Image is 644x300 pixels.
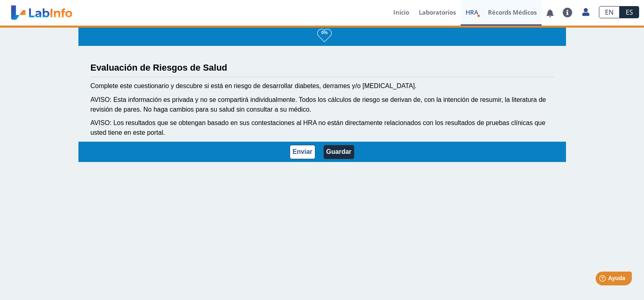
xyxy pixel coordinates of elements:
div: AVISO: Esta información es privada y no se compartirá individualmente. Todos los cálculos de ries... [91,95,554,114]
div: Complete este cuestionario y descubre si está en riesgo de desarrollar diabetes, derrames y/o [ME... [91,81,554,91]
div: AVISO: Los resultados que se obtengan basado en sus contestaciones al HRA no están directamente r... [91,118,554,138]
button: Enviar [290,145,315,159]
button: Guardar [323,145,354,159]
h3: Evaluación de Riesgos de Salud [91,63,554,73]
span: HRA [466,8,478,16]
h3: 0% [317,28,332,38]
iframe: Help widget launcher [572,268,635,291]
a: ES [620,6,639,18]
a: EN [599,6,620,18]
